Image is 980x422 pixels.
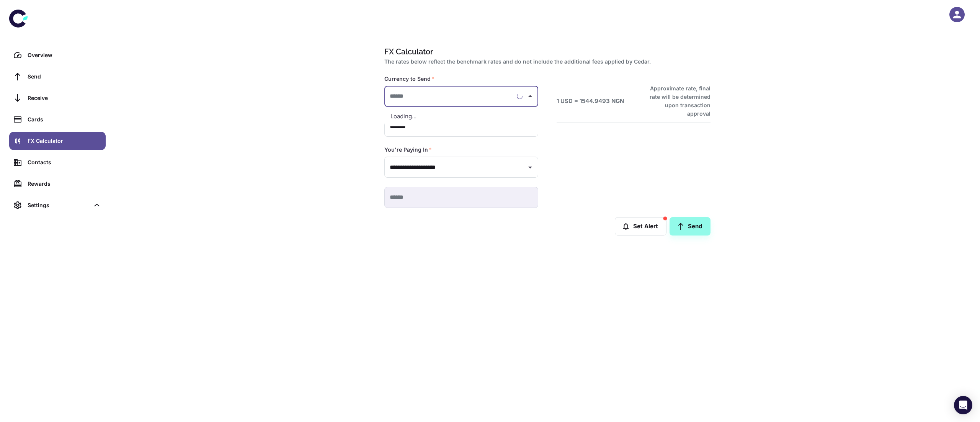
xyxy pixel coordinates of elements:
[557,97,624,106] h6: 1 USD = 1544.9493 NGN
[9,89,106,107] a: Receive
[28,137,101,145] div: FX Calculator
[954,396,972,414] div: Open Intercom Messenger
[28,201,90,209] div: Settings
[525,91,536,101] button: Close
[9,110,106,129] a: Cards
[9,196,106,214] div: Settings
[384,75,434,83] label: Currency to Send
[615,217,666,236] button: Set Alert
[9,132,106,150] a: FX Calculator
[28,180,101,188] div: Rewards
[9,153,106,172] a: Contacts
[28,72,101,81] div: Send
[28,94,101,102] div: Receive
[670,217,710,236] a: Send
[28,158,101,167] div: Contacts
[9,46,106,64] a: Overview
[384,107,538,126] div: Loading...
[641,84,710,118] h6: Approximate rate, final rate will be determined upon transaction approval
[9,175,106,193] a: Rewards
[384,46,707,57] h1: FX Calculator
[525,162,536,173] button: Open
[28,51,101,59] div: Overview
[9,67,106,86] a: Send
[384,146,432,154] label: You're Paying In
[28,115,101,124] div: Cards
